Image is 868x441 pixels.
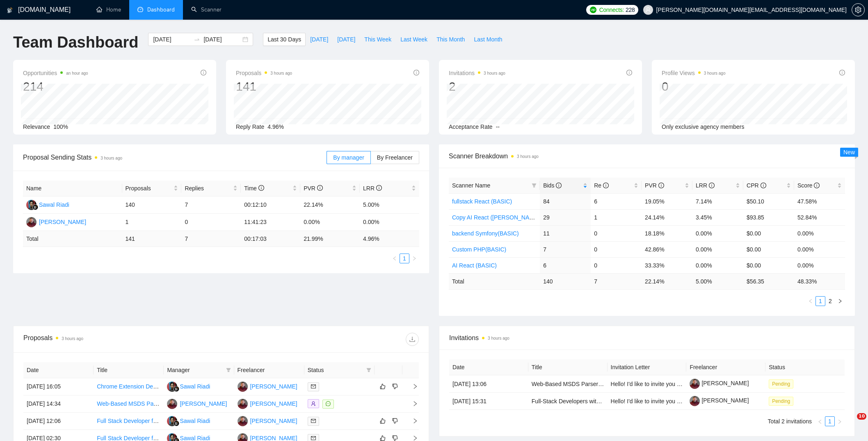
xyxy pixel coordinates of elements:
button: left [806,296,815,306]
div: 2 [449,79,505,94]
td: 29 [540,209,591,225]
span: Pending [769,379,793,388]
span: Last 30 Days [267,35,301,44]
td: 22.14 % [642,273,692,289]
td: $93.85 [743,209,794,225]
span: left [818,419,822,424]
td: 7 [540,241,591,257]
td: 0.00% [794,241,845,257]
td: 6 [540,257,591,273]
td: 84 [540,193,591,209]
button: dislike [390,382,400,391]
a: [PERSON_NAME] [690,380,749,386]
span: filter [532,183,537,188]
li: Next Page [835,296,845,306]
span: Status [308,366,363,375]
td: 0.00% [794,257,845,273]
span: LRR [696,182,715,189]
span: setting [852,7,864,13]
span: right [412,256,417,261]
img: c1Solt7VbwHmdfN9daG-llb3HtbK8lHyvFES2IJpurApVoU8T7FGrScjE2ec-Wjl2v [690,396,700,406]
td: [DATE] 12:06 [23,413,94,430]
span: info-circle [709,183,715,188]
img: KP [238,382,248,392]
td: 11 [540,225,591,241]
span: New [843,149,855,155]
img: c1Solt7VbwHmdfN9daG-llb3HtbK8lHyvFES2IJpurApVoU8T7FGrScjE2ec-Wjl2v [690,379,700,389]
span: Proposal Sending Stats [23,152,327,162]
a: KP[PERSON_NAME] [238,434,297,441]
button: left [815,416,825,426]
a: Web-Based MSDS Parser Development [532,381,634,387]
span: Dashboard [147,6,175,13]
span: filter [365,364,373,376]
span: info-circle [376,185,382,191]
span: filter [366,368,371,372]
span: info-circle [201,70,206,75]
button: Last Month [469,33,507,46]
a: 1 [825,417,834,426]
span: Manager [167,366,222,375]
a: SRSawal Riadi [167,417,210,424]
span: left [808,299,813,304]
li: Previous Page [815,416,825,426]
span: Scanner Name [452,182,490,189]
span: dislike [392,383,398,390]
td: $0.00 [743,257,794,273]
td: 42.86% [642,241,692,257]
a: Full Stack Developer for Property Investment App [97,418,223,424]
td: 140 [540,273,591,289]
img: SR [167,382,177,392]
div: Sawal Riadi [39,200,69,209]
time: 3 hours ago [270,71,292,75]
span: right [406,384,418,389]
td: 18.18% [642,225,692,241]
th: Title [94,362,164,378]
a: Pending [769,380,797,387]
span: filter [530,179,538,192]
time: 3 hours ago [517,154,539,159]
span: This Month [436,35,465,44]
th: Title [528,359,608,375]
a: Custom PHP(BASIC) [452,246,506,253]
span: swap-right [194,36,200,43]
span: Invitations [449,68,505,78]
span: LRR [363,185,382,192]
a: Copy AI React ([PERSON_NAME]) [452,214,541,221]
td: Total [23,231,122,247]
span: Time [244,185,264,192]
td: 0 [181,214,241,231]
div: Sawal Riadi [180,382,210,391]
img: gigradar-bm.png [32,204,38,210]
button: download [406,333,419,346]
td: 0.00% [794,225,845,241]
time: 3 hours ago [704,71,726,75]
span: Last Week [400,35,427,44]
span: 4.96% [267,123,284,130]
td: Full Stack Developer for Property Investment App [94,413,164,430]
td: 0.00% [692,257,743,273]
span: right [837,419,842,424]
time: an hour ago [66,71,88,75]
td: 7 [181,197,241,214]
span: PVR [645,182,664,189]
span: mail [311,384,316,389]
td: 11:41:23 [241,214,300,231]
a: 2 [826,297,835,306]
a: KP[PERSON_NAME] [238,417,297,424]
li: 1 [400,254,409,263]
span: info-circle [814,183,820,188]
span: CPR [747,182,766,189]
th: Date [23,362,94,378]
td: Web-Based MSDS Parser Development [94,395,164,413]
a: 1 [816,297,825,306]
td: 0 [591,241,642,257]
button: Last 30 Days [263,33,306,46]
button: like [378,382,388,391]
span: Connects: [599,5,624,14]
div: Proposals [23,333,221,346]
td: 19.05% [642,193,692,209]
span: right [406,401,418,407]
span: Score [797,182,820,189]
input: End date [203,35,241,44]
